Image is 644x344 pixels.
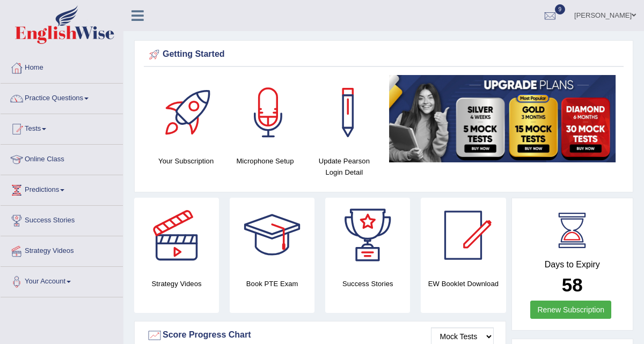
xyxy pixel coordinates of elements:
h4: Update Pearson Login Detail [310,155,378,178]
a: Practice Questions [1,84,123,110]
a: Success Stories [1,206,123,233]
b: 58 [562,274,583,295]
h4: Your Subscription [152,155,220,167]
img: small5.jpg [389,75,616,162]
div: Score Progress Chart [147,327,494,343]
h4: Microphone Setup [231,155,299,167]
h4: Success Stories [325,278,410,289]
a: Renew Subscription [530,301,611,319]
h4: Book PTE Exam [230,278,314,289]
h4: Days to Expiry [524,260,621,270]
a: Tests [1,114,123,141]
span: 9 [555,4,566,14]
a: Online Class [1,145,123,171]
div: Getting Started [147,47,621,63]
a: Strategy Videos [1,236,123,263]
h4: EW Booklet Download [421,278,506,289]
a: Predictions [1,175,123,202]
a: Your Account [1,267,123,294]
h4: Strategy Videos [134,278,219,289]
a: Home [1,53,123,80]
